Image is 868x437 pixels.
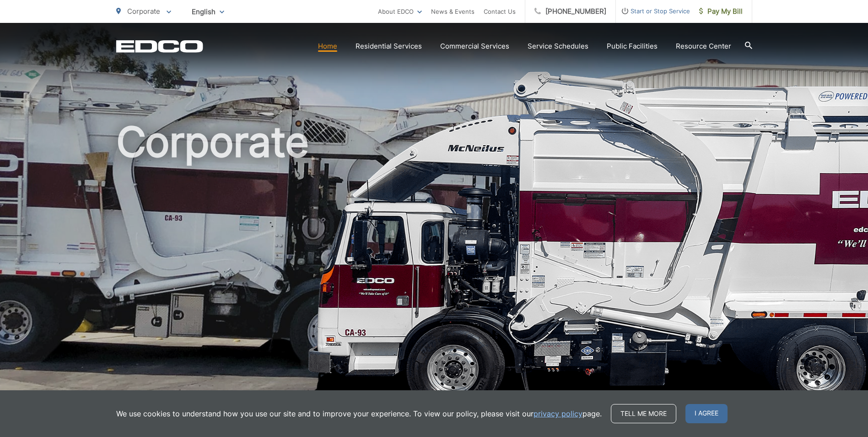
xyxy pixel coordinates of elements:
[534,408,582,419] a: privacy policy
[484,6,516,17] a: Contact Us
[127,7,160,16] span: Corporate
[185,4,231,20] span: English
[356,41,422,52] a: Residential Services
[699,6,743,17] span: Pay My Bill
[431,6,474,17] a: News & Events
[685,404,728,423] span: I agree
[611,404,676,423] a: Tell me more
[116,408,602,419] p: We use cookies to understand how you use our site and to improve your experience. To view our pol...
[676,41,731,52] a: Resource Center
[440,41,509,52] a: Commercial Services
[378,6,422,17] a: About EDCO
[318,41,337,52] a: Home
[116,119,752,409] h1: Corporate
[116,40,203,53] a: EDCD logo. Return to the homepage.
[607,41,658,52] a: Public Facilities
[528,41,588,52] a: Service Schedules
